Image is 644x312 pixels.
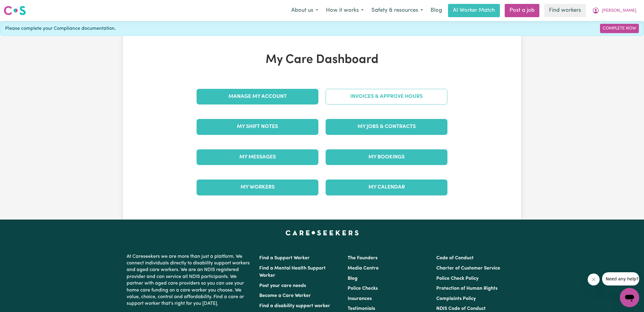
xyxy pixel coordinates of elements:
p: At Careseekers we are more than just a platform. We connect individuals directly to disability su... [127,251,252,310]
a: Become a Care Worker [259,293,311,298]
span: Please complete your Compliance documentation. [5,25,116,32]
h1: My Care Dashboard [193,53,451,67]
a: My Shift Notes [197,119,318,135]
a: The Founders [348,256,377,261]
a: Careseekers logo [4,4,26,17]
a: Find a Mental Health Support Worker [259,266,326,278]
a: Post a job [505,4,539,17]
a: My Jobs & Contracts [326,119,447,135]
a: Complete Now [600,24,639,33]
a: Blog [427,4,446,17]
button: My Account [588,4,640,17]
a: Find workers [544,4,586,17]
a: Insurances [348,296,372,301]
a: Protection of Human Rights [436,286,497,291]
a: Find a disability support worker [259,304,330,308]
a: My Calendar [326,179,447,195]
a: Media Centre [348,266,379,271]
a: Charter of Customer Service [436,266,500,271]
a: My Messages [197,149,318,165]
a: Manage My Account [197,89,318,105]
a: NDIS Code of Conduct [436,306,486,311]
a: Careseekers home page [286,230,359,235]
a: AI Worker Match [448,4,500,17]
a: Find a Support Worker [259,256,310,261]
a: Post your care needs [259,283,306,288]
span: [PERSON_NAME] [602,8,636,14]
a: My Workers [197,179,318,195]
button: How it works [322,4,368,17]
a: Police Checks [348,286,378,291]
iframe: Message from company [602,272,639,285]
img: Careseekers logo [4,5,26,16]
button: Safety & resources [368,4,427,17]
a: My Bookings [326,149,447,165]
button: About us [287,4,322,17]
a: Invoices & Approve Hours [326,89,447,105]
a: Police Check Policy [436,276,478,281]
iframe: Close message [588,273,600,285]
a: Code of Conduct [436,256,474,261]
a: Testimonials [348,306,375,311]
a: Complaints Policy [436,296,476,301]
iframe: Button to launch messaging window [620,288,639,307]
a: Blog [348,276,358,281]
